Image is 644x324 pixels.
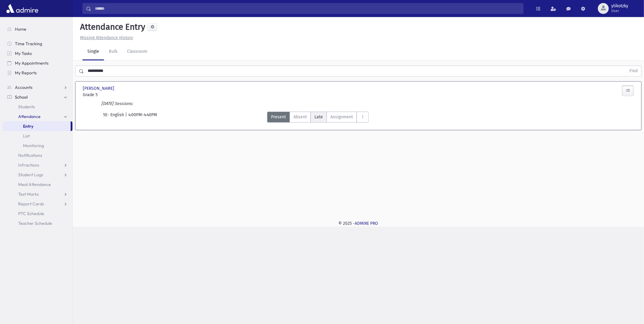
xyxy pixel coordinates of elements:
a: Attendance [2,112,72,121]
span: School [15,94,28,100]
a: School [2,92,72,102]
a: Infractions [2,160,72,170]
a: My Tasks [2,49,72,58]
span: Report Cards [18,201,44,207]
a: Report Cards [2,199,72,209]
span: List [23,133,30,139]
a: List [2,131,72,141]
a: Test Marks [2,189,72,199]
span: | [125,112,128,123]
a: My Reports [2,68,72,78]
span: Notifications [18,153,42,158]
span: Monitoring [23,143,44,148]
span: 5E- English [103,112,125,123]
span: ytikotzky [611,4,628,8]
a: PTC Schedule [2,209,72,218]
img: AdmirePro [5,2,40,15]
a: Home [2,24,72,34]
span: Absent [293,114,307,120]
span: Home [15,26,26,32]
span: Accounts [15,85,32,90]
span: PTC Schedule [18,211,44,216]
span: Assignment [330,114,353,120]
span: My Tasks [15,51,32,56]
a: Single [82,43,104,60]
a: Students [2,102,72,112]
span: Attendance [18,114,41,119]
u: Missing Attendance History [80,35,133,40]
span: [PERSON_NAME] [83,85,116,92]
span: Meal Attendance [18,182,51,187]
span: Present [271,114,286,120]
span: User [611,8,628,13]
span: Late [314,114,323,120]
span: My Appointments [15,60,49,66]
a: My Appointments [2,58,72,68]
a: Accounts [2,83,72,92]
i: [DATE] Sessions: [101,101,133,106]
a: Entry [2,121,71,131]
span: Teacher Schedule [18,221,52,226]
a: Time Tracking [2,39,72,49]
input: Search [91,3,523,14]
h5: Attendance Entry [78,22,145,32]
a: Notifications [2,150,72,160]
a: Teacher Schedule [2,218,72,228]
span: Student Logs [18,172,43,177]
button: Find [626,66,641,76]
span: Time Tracking [15,41,42,46]
a: ADMIRE PRO [355,221,378,226]
div: © 2025 - [82,220,634,227]
a: Student Logs [2,170,72,180]
span: Infractions [18,162,39,168]
a: Meal Attendance [2,180,72,189]
a: Missing Attendance History [78,35,133,40]
div: AttTypes [267,112,369,123]
span: Test Marks [18,191,39,197]
span: Students [18,104,35,110]
a: Monitoring [2,141,72,150]
span: Grade 5 [83,92,169,98]
a: Classroom [122,43,152,60]
span: 4:00PM-4:40PM [128,112,157,123]
span: Entry [23,123,33,129]
span: My Reports [15,70,37,76]
a: Bulk [104,43,122,60]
